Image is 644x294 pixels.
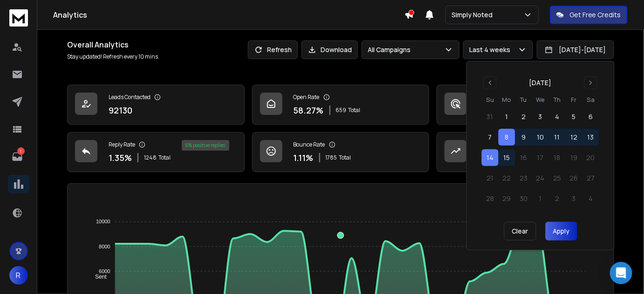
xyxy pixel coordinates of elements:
[294,151,314,164] p: 1.11 %
[99,268,110,274] tspan: 6000
[109,141,135,148] p: Reply Rate
[549,129,566,146] button: 11
[109,104,132,117] p: 92130
[482,129,499,146] button: 7
[482,108,499,125] button: 31
[566,108,582,125] button: 5
[529,78,552,87] div: [DATE]
[499,95,515,105] th: Monday
[336,107,347,114] span: 659
[569,10,621,20] p: Get Free Credits
[532,108,549,125] button: 3
[339,154,351,161] span: Total
[499,149,515,166] button: 15
[452,10,496,20] p: Simply Noted
[566,95,582,105] th: Friday
[537,40,614,59] button: [DATE]-[DATE]
[252,132,430,172] a: Bounce Rate1.11%1785Total
[484,76,497,89] button: Go to previous month
[532,129,549,146] button: 10
[9,9,28,27] img: logo
[504,222,536,241] button: Clear
[294,141,325,148] p: Bounce Rate
[582,108,599,125] button: 6
[437,132,614,172] a: Opportunities70$31300
[99,244,110,249] tspan: 8000
[532,95,549,105] th: Wednesday
[549,95,566,105] th: Thursday
[515,95,532,105] th: Tuesday
[294,94,320,101] p: Open Rate
[67,39,159,50] h1: Overall Analytics
[610,262,632,284] div: Open Intercom Messenger
[9,266,28,285] button: R
[301,40,358,59] button: Download
[515,129,532,146] button: 9
[109,94,151,101] p: Leads Contacted
[144,154,157,161] span: 1248
[582,129,599,146] button: 13
[158,154,171,161] span: Total
[67,53,159,60] p: Stay updated! Refresh every 10 mins.
[545,222,577,241] button: Apply
[294,104,324,117] p: 58.27 %
[96,219,110,225] tspan: 10000
[482,95,499,105] th: Sunday
[566,129,582,146] button: 12
[109,151,132,164] p: 1.35 %
[53,9,404,20] h1: Analytics
[437,85,614,125] a: Click Rate0.18%2Total
[252,85,430,125] a: Open Rate58.27%659Total
[499,108,515,125] button: 1
[482,149,499,166] button: 14
[368,45,414,54] p: All Campaigns
[582,95,599,105] th: Saturday
[321,45,352,54] p: Download
[8,147,27,166] a: 1
[349,107,361,114] span: Total
[182,140,229,151] div: 6 % positive replies
[248,40,298,59] button: Refresh
[67,85,245,125] a: Leads Contacted92130
[550,6,628,24] button: Get Free Credits
[549,108,566,125] button: 4
[88,274,107,280] span: Sent
[469,45,514,54] p: Last 4 weeks
[17,147,25,155] p: 1
[499,129,515,146] button: 8
[326,154,337,161] span: 1785
[267,45,292,54] p: Refresh
[584,76,597,89] button: Go to next month
[515,108,532,125] button: 2
[67,132,245,172] a: Reply Rate1.35%1248Total6% positive replies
